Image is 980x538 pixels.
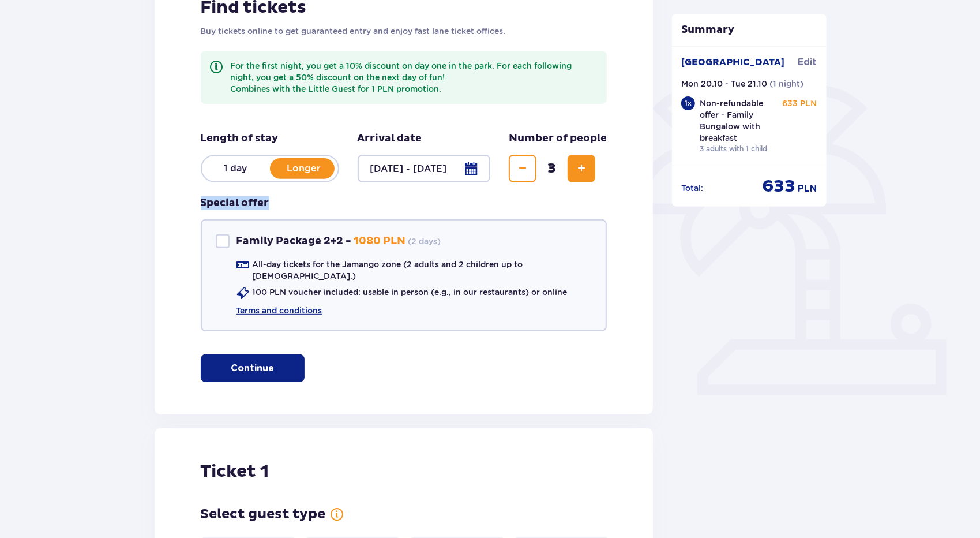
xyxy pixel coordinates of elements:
span: 3 [539,160,565,177]
h3: Select guest type [201,506,326,523]
a: Terms and conditions [236,305,322,316]
p: Summary [672,23,827,37]
span: 633 [763,175,796,197]
p: ( 1 night ) [769,78,803,89]
p: [GEOGRAPHIC_DATA] [681,56,784,69]
p: Continue [231,362,274,375]
p: 1 day [202,162,270,175]
h2: Ticket 1 [201,461,269,483]
p: 100 PLN voucher included: usable in person (e.g., in our restaurants) or online [253,286,568,298]
p: Mon 20.10 - Tue 21.10 [681,78,767,89]
p: Number of people [509,132,607,145]
div: 1 x [681,96,695,110]
button: Decrease [509,155,536,182]
div: For the first night, you get a 10% discount on day one in the park. For each following night, you... [231,60,598,95]
span: PLN [798,182,817,195]
p: Arrival date [358,132,422,145]
p: Combines with the Little Guest for 1 PLN promotion. [231,83,598,95]
p: All-day tickets for the Jamango zone (2 adults and 2 children up to [DEMOGRAPHIC_DATA].) [253,259,592,282]
p: Longer [270,162,338,175]
p: ( 2 days ) [408,236,441,247]
p: 633 PLN [783,98,817,109]
button: Continue [201,354,305,382]
button: Increase [568,155,595,182]
p: 1080 PLN [354,234,406,248]
p: 3 adults with 1 child [700,144,767,154]
p: Buy tickets online to get guaranteed entry and enjoy fast lane ticket offices. [201,25,607,37]
p: Total : [681,182,703,194]
p: Family Package 2+2 - [236,234,352,248]
span: Edit [798,56,817,69]
p: Length of stay [201,132,339,145]
h3: Special offer [201,196,269,210]
p: Non-refundable offer - Family Bungalow with breakfast [700,98,779,144]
